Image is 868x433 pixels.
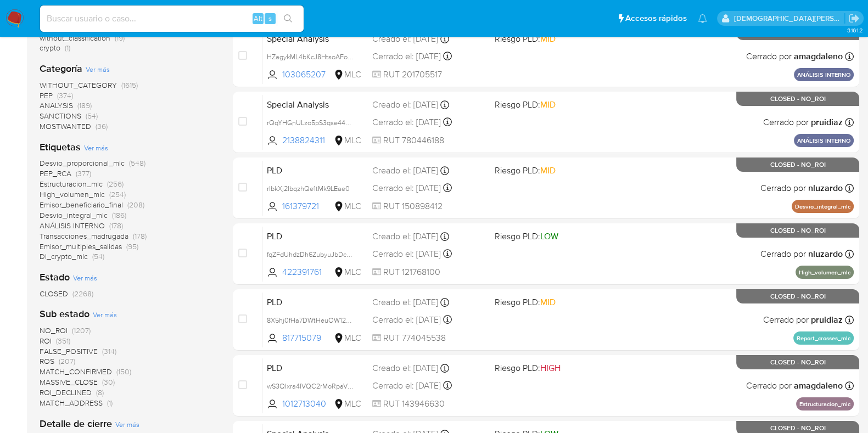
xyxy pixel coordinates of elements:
[254,13,262,24] span: Alt
[268,13,272,24] span: s
[734,13,845,24] p: cristian.porley@mercadolibre.com
[698,14,707,23] a: Notificaciones
[625,13,687,24] span: Accesos rápidos
[277,11,299,26] button: search-icon
[848,13,860,24] a: Salir
[847,26,863,35] span: 3.161.2
[40,12,304,26] input: Buscar usuario o caso...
